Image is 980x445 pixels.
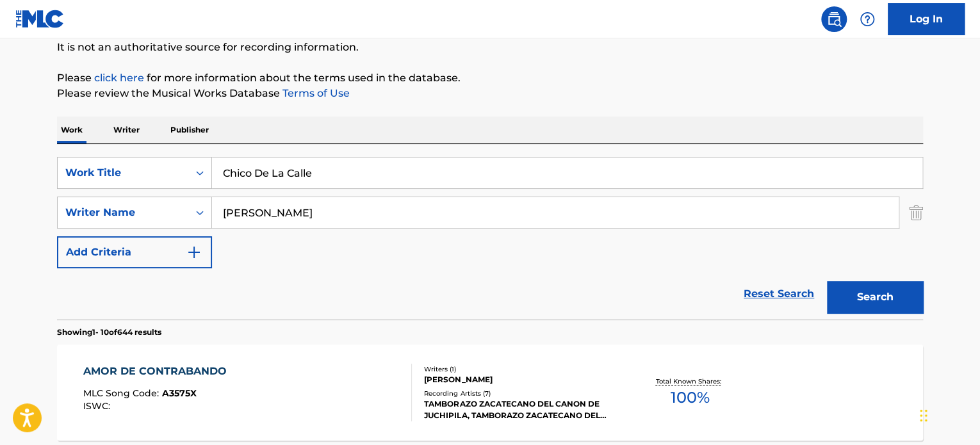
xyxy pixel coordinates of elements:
[424,389,617,398] div: Recording Artists ( 7 )
[167,117,213,143] p: Publisher
[83,364,233,379] div: AMOR DE CONTRABANDO
[57,40,923,55] p: It is not an authoritative source for recording information.
[15,10,65,28] img: MLC Logo
[186,245,202,260] img: 9d2ae6d4665cec9f34b9.svg
[920,396,927,435] div: Drag
[424,398,617,421] div: TAMBORAZO ZACATECANO DEL CANON DE JUCHIPILA, TAMBORAZO ZACATECANO DEL CANON DE JUCHIPILA, TAMBORA...
[424,374,617,385] div: [PERSON_NAME]
[110,117,143,143] p: Writer
[424,364,617,374] div: Writers ( 1 )
[860,12,875,27] img: help
[670,386,709,409] span: 100 %
[280,87,350,99] a: Terms of Use
[57,157,923,320] form: Search Form
[655,376,724,386] p: Total Known Shares:
[94,72,144,84] a: click here
[57,236,212,268] button: Add Criteria
[909,197,923,229] img: Delete Criterion
[65,165,181,181] div: Work Title
[162,387,197,399] span: A3575X
[57,327,161,338] p: Showing 1 - 10 of 644 results
[827,281,923,313] button: Search
[821,6,847,32] a: Public Search
[83,400,113,412] span: ISWC :
[57,344,923,441] a: AMOR DE CONTRABANDOMLC Song Code:A3575XISWC:Writers (1)[PERSON_NAME]Recording Artists (7)TAMBORAZ...
[737,280,821,308] a: Reset Search
[83,387,162,399] span: MLC Song Code :
[57,86,923,101] p: Please review the Musical Works Database
[888,3,965,35] a: Log In
[916,384,980,445] iframe: Chat Widget
[854,6,880,32] div: Help
[57,70,923,86] p: Please for more information about the terms used in the database.
[57,117,86,143] p: Work
[65,205,181,220] div: Writer Name
[826,12,842,27] img: search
